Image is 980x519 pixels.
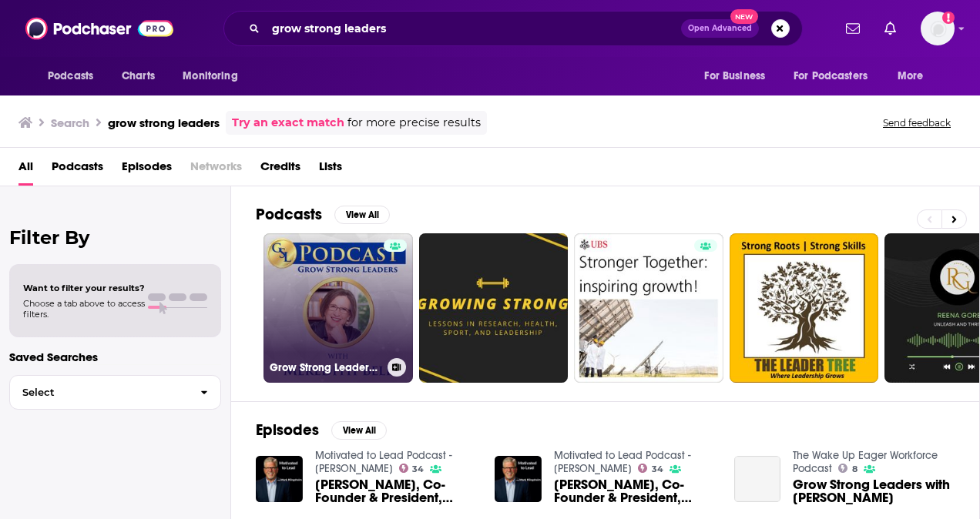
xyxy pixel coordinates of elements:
a: Charts [112,62,164,91]
button: Send feedback [878,116,955,129]
span: Charts [122,65,155,87]
img: Meredith Bell, Co-Founder & President, Grow Strong Leaders [256,456,303,503]
button: open menu [37,62,113,91]
button: Select [9,375,221,410]
a: 34 [638,464,663,473]
button: View All [334,206,390,224]
a: Grow Strong Leaders with Meredith Bell [793,478,955,504]
span: More [898,65,924,87]
a: PodcastsView All [256,205,390,224]
a: Grow Strong Leaders with Meredith Bell [734,456,781,503]
img: Meredith Bell, Co-Founder & President, Grow Strong Leaders (replay) [495,456,542,503]
a: 34 [399,464,425,473]
img: Podchaser - Follow, Share and Rate Podcasts [25,14,173,43]
h2: Episodes [256,420,319,440]
span: for more precise results [347,114,481,132]
a: Try an exact match [232,114,344,132]
button: Open AdvancedNew [681,19,759,38]
span: [PERSON_NAME], Co-Founder & President, Grow Strong Leaders [315,478,477,504]
a: Meredith Bell, Co-Founder & President, Grow Strong Leaders [315,478,477,504]
span: 8 [852,466,857,473]
button: View All [331,421,387,440]
a: Motivated to Lead Podcast - Mark Klingsheim [315,449,452,475]
img: User Profile [921,12,955,45]
span: Grow Strong Leaders with [PERSON_NAME] [793,478,955,504]
a: All [18,154,33,186]
span: Select [10,387,188,397]
svg: Add a profile image [942,12,955,24]
a: Lists [319,154,342,186]
p: Saved Searches [9,350,221,364]
span: New [730,9,758,24]
h3: grow strong leaders [108,116,220,130]
a: Show notifications dropdown [878,15,902,42]
input: Search podcasts, credits, & more... [266,16,681,41]
a: Credits [260,154,300,186]
a: EpisodesView All [256,420,387,440]
h2: Podcasts [256,205,322,224]
span: Open Advanced [688,25,752,32]
button: open menu [887,62,943,91]
a: Grow Strong Leaders Podcast [263,233,413,383]
a: 8 [838,464,857,473]
span: 34 [412,466,424,473]
h3: Search [51,116,89,130]
span: [PERSON_NAME], Co-Founder & President, Grow Strong Leaders (replay) [554,478,716,504]
span: Monitoring [183,65,237,87]
div: Search podcasts, credits, & more... [223,11,803,46]
span: Logged in as nshort92 [921,12,955,45]
button: open menu [172,62,257,91]
span: Networks [190,154,242,186]
span: Want to filter your results? [23,283,145,293]
span: Choose a tab above to access filters. [23,298,145,320]
span: For Podcasters [794,65,868,87]
button: open menu [693,62,784,91]
span: For Business [704,65,765,87]
a: Show notifications dropdown [840,15,866,42]
button: Show profile menu [921,12,955,45]
span: 34 [652,466,663,473]
span: Podcasts [48,65,93,87]
a: Episodes [122,154,172,186]
h3: Grow Strong Leaders Podcast [270,361,381,374]
a: Motivated to Lead Podcast - Mark Klingsheim [554,449,691,475]
button: open menu [784,62,890,91]
a: The Wake Up Eager Workforce Podcast [793,449,938,475]
h2: Filter By [9,226,221,249]
a: Meredith Bell, Co-Founder & President, Grow Strong Leaders (replay) [554,478,716,504]
a: Podcasts [52,154,103,186]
